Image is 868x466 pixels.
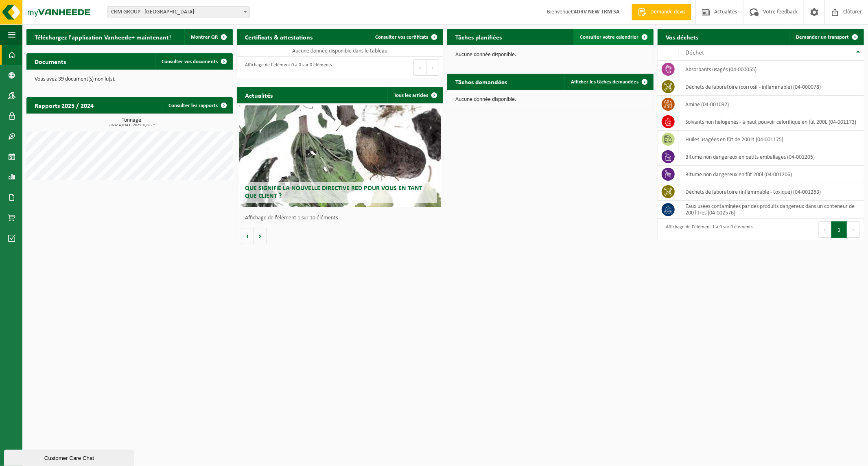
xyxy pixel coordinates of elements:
a: Que signifie la nouvelle directive RED pour vous en tant que client ? [239,105,441,207]
span: Montrer QR [191,35,218,40]
a: Demande devis [632,4,691,20]
span: Demande devis [648,8,687,16]
iframe: chat widget [4,448,136,466]
button: Previous [413,59,426,76]
span: Que signifie la nouvelle directive RED pour vous en tant que client ? [245,185,422,199]
td: bitume non dangereux en fût 200l (04-001206) [679,166,864,183]
span: Demander un transport [796,35,849,40]
p: Aucune donnée disponible. [455,97,645,103]
td: déchets de laboratoire (inflammable - toxique) (04-001263) [679,183,864,201]
button: Montrer QR [184,29,232,45]
span: Déchet [685,50,704,56]
a: Consulter vos documents [155,53,232,70]
h3: Tonnage [31,118,233,127]
td: amine (04-001092) [679,96,864,113]
button: Next [426,59,439,76]
td: absorbants usagés (04-000055) [679,61,864,78]
h2: Téléchargez l'application Vanheede+ maintenant! [26,29,179,45]
p: Affichage de l'élément 1 sur 10 éléments [245,215,439,221]
span: Afficher les tâches demandées [571,79,638,85]
h2: Documents [26,53,74,69]
button: Vorige [241,228,254,244]
h2: Rapports 2025 / 2024 [26,97,102,113]
td: bitume non dangereux en petits emballages (04-001205) [679,148,864,166]
span: Consulter votre calendrier [580,35,638,40]
td: Aucune donnée disponible dans le tableau [237,45,443,57]
a: Tous les articles [387,87,442,103]
span: Consulter vos certificats [375,35,428,40]
button: Previous [818,221,831,238]
a: Consulter votre calendrier [573,29,653,45]
p: Aucune donnée disponible. [455,52,645,58]
td: eaux usées contaminées par des produits dangereux dans un conteneur de 200 litres (04-002576) [679,201,864,219]
span: 2024: 4,034 t - 2025: 0,822 t [31,123,233,127]
h2: Vos déchets [658,29,706,45]
button: Volgende [254,228,267,244]
td: solvants non halogénés - à haut pouvoir calorifique en fût 200L (04-001173) [679,113,864,131]
button: 1 [831,221,847,238]
a: Demander un transport [789,29,863,45]
a: Consulter les rapports [162,97,232,114]
h2: Certificats & attestations [237,29,321,45]
p: Vous avez 39 document(s) non lu(s). [35,77,225,82]
a: Consulter vos certificats [369,29,442,45]
span: CRM GROUP - LIÈGE [108,7,249,18]
span: Consulter vos documents [162,59,218,64]
h2: Tâches demandées [447,74,515,90]
div: Affichage de l'élément 0 à 0 sur 0 éléments [241,59,332,77]
td: déchets de laboratoire (corrosif - inflammable) (04-000078) [679,78,864,96]
div: Affichage de l'élément 1 à 9 sur 9 éléments [662,221,753,238]
strong: C4DRV NEW TRM SA [571,9,619,15]
a: Afficher les tâches demandées [564,74,653,90]
h2: Actualités [237,87,281,103]
td: huiles usagées en fût de 200 lt (04-001175) [679,131,864,148]
span: CRM GROUP - LIÈGE [107,6,250,18]
button: Next [847,221,860,238]
h2: Tâches planifiées [447,29,510,45]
